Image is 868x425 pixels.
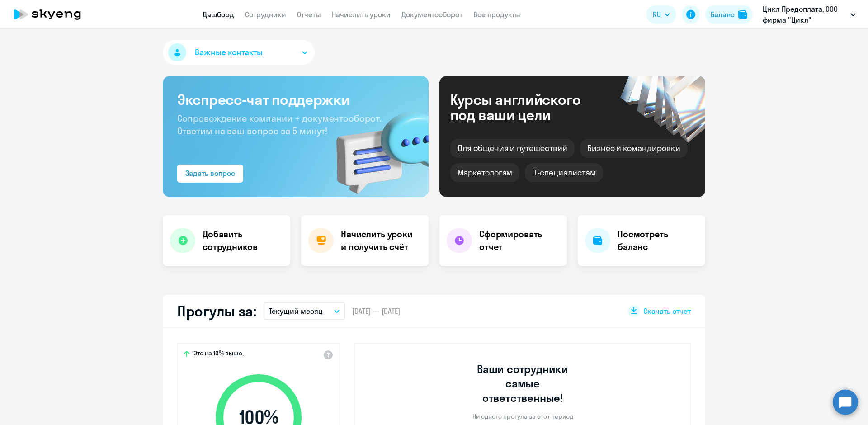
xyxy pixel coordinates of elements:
h4: Посмотреть баланс [618,228,698,253]
span: Скачать отчет [643,306,691,316]
div: Для общения и путешествий [450,139,575,158]
p: Цикл Предоплата, ООО фирма "Цикл" [763,4,847,25]
button: Важные контакты [163,40,315,65]
img: bg-img [323,95,429,197]
a: Отчеты [297,10,321,19]
div: Баланс [711,9,735,20]
div: Задать вопрос [185,168,235,179]
a: Документооборот [401,10,462,19]
h4: Сформировать отчет [479,228,560,253]
button: Балансbalance [705,5,753,24]
div: Бизнес и командировки [580,139,688,158]
span: Это на 10% выше, [193,349,244,360]
button: Цикл Предоплата, ООО фирма "Цикл" [758,4,860,25]
h2: Прогулы за: [177,302,256,320]
h4: Добавить сотрудников [203,228,283,253]
a: Начислить уроки [332,10,391,19]
h4: Начислить уроки и получить счёт [341,228,420,253]
div: Маркетологам [450,163,519,182]
a: Дашборд [203,10,234,19]
p: Ни одного прогула за этот период [472,412,573,420]
span: Важные контакты [195,47,263,58]
button: Текущий месяц [264,302,345,320]
h3: Экспресс-чат поддержки [177,90,414,109]
button: RU [646,5,676,24]
div: Курсы английского под ваши цели [450,92,605,123]
button: Задать вопрос [177,165,243,183]
span: Сопровождение компании + документооборот. Ответим на ваш вопрос за 5 минут! [177,113,382,137]
div: IT-специалистам [525,163,603,182]
h3: Ваши сотрудники самые ответственные! [465,362,581,405]
p: Текущий месяц [269,306,323,316]
a: Все продукты [473,10,520,19]
span: [DATE] — [DATE] [352,306,400,316]
a: Сотрудники [245,10,286,19]
span: RU [653,9,661,20]
img: balance [738,10,747,19]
